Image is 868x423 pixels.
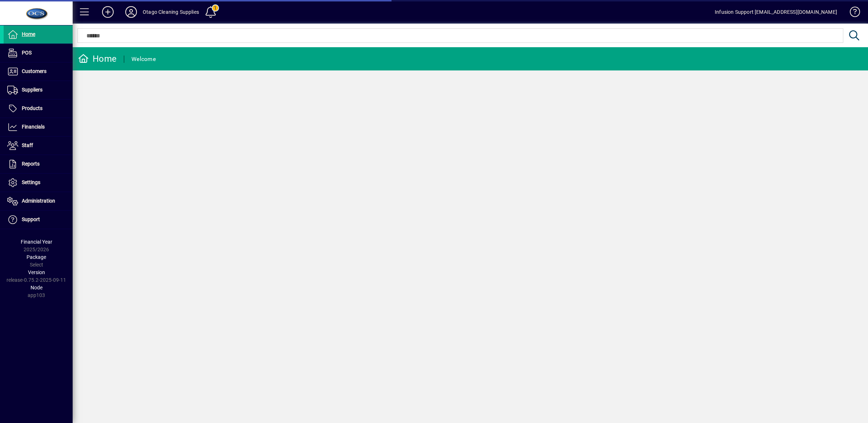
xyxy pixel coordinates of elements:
a: Settings [4,174,73,192]
a: Administration [4,192,73,210]
span: Customers [22,68,46,74]
span: Products [22,105,42,111]
span: Financial Year [21,239,52,245]
span: Suppliers [22,87,42,93]
span: Financials [22,124,45,130]
a: Staff [4,137,73,155]
span: Package [27,254,46,260]
span: Home [22,31,35,37]
div: Infusion Support [EMAIL_ADDRESS][DOMAIN_NAME] [715,6,837,18]
span: Settings [22,179,40,185]
span: Version [28,269,45,275]
a: Financials [4,118,73,136]
span: Support [22,216,40,222]
a: Support [4,211,73,229]
span: Administration [22,198,55,204]
span: Reports [22,161,40,167]
span: POS [22,50,32,56]
button: Profile [119,5,143,19]
button: Add [96,5,119,19]
div: Home [78,53,117,65]
a: Suppliers [4,81,73,99]
span: Node [31,285,42,290]
div: Welcome [131,53,156,65]
a: Knowledge Base [844,1,859,25]
a: Reports [4,155,73,173]
a: Products [4,99,73,118]
a: Customers [4,62,73,81]
span: Staff [22,142,33,148]
a: POS [4,44,73,62]
div: Otago Cleaning Supplies [143,6,199,18]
